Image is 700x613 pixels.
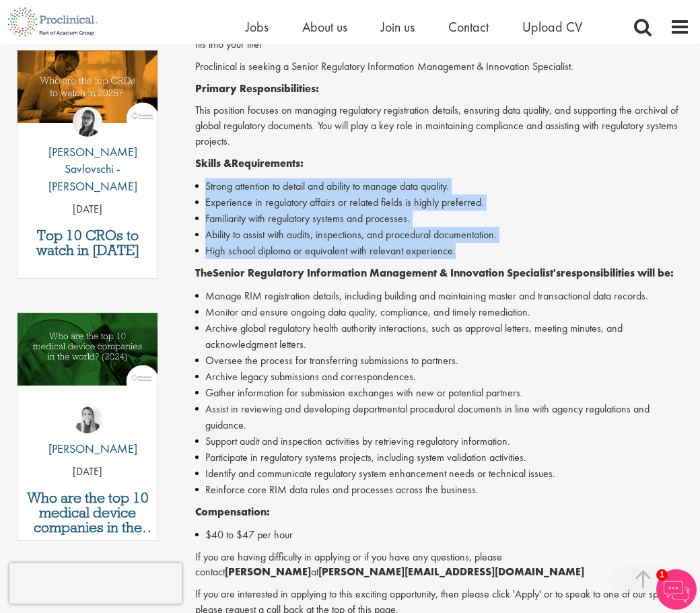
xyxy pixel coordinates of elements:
strong: responsibilities will be: [561,266,674,280]
li: Oversee the process for transferring submissions to partners. [195,353,690,369]
p: [DATE] [17,202,157,217]
li: High school diploma or equivalent with relevant experience. [195,243,690,259]
a: About us [302,18,347,36]
strong: Requirements: [232,156,304,170]
li: Strong attention to detail and ability to manage data quality. [195,178,690,194]
li: Experience in regulatory affairs or related fields is highly preferred. [195,194,690,211]
p: [DATE] [17,464,157,480]
p: [PERSON_NAME] [38,440,137,458]
li: Manage RIM registration details, including building and maintaining master and transactional data... [195,288,690,304]
strong: Compensation: [195,505,270,519]
a: Jobs [246,18,269,36]
p: This position focuses on managing regulatory registration details, ensuring data quality, and sup... [195,103,690,149]
strong: Primary Responsibilities: [195,81,319,96]
strong: Skills & [195,156,232,170]
img: Top 10 CROs 2025 | Proclinical [17,50,157,123]
li: Assist in reviewing and developing departmental procedural documents in line with agency regulati... [195,401,690,433]
p: Proclinical is seeking a Senior Regulatory Information Management & Innovation Specialist. [195,59,690,75]
img: Chatbot [656,569,697,610]
a: Link to a post [17,50,157,170]
a: Join us [381,18,415,36]
li: Archive global regulatory health authority interactions, such as approval letters, meeting minute... [195,320,690,353]
a: Contact [448,18,489,36]
strong: The [195,266,213,280]
a: Theodora Savlovschi - Wicks [PERSON_NAME] Savlovschi - [PERSON_NAME] [17,107,157,202]
li: Monitor and ensure ongoing data quality, compliance, and timely remediation. [195,304,690,320]
img: Top 10 Medical Device Companies 2024 [17,313,157,386]
li: Identify and communicate regulatory system enhancement needs or technical issues. [195,466,690,482]
li: Archive legacy submissions and correspondences. [195,369,690,385]
p: If you are having difficulty in applying or if you have any questions, please contact at [195,550,690,581]
a: Hannah Burke [PERSON_NAME] [38,404,137,464]
li: Support audit and inspection activities by retrieving regulatory information. [195,433,690,449]
strong: [PERSON_NAME] [225,565,311,579]
a: Top 10 CROs to watch in [DATE] [24,228,151,258]
a: Who are the top 10 medical device companies in the world in [DATE]? [24,491,151,535]
img: Hannah Burke [73,404,102,433]
p: [PERSON_NAME] Savlovschi - [PERSON_NAME] [17,143,157,195]
iframe: reCAPTCHA [9,563,182,604]
li: Ability to assist with audits, inspections, and procedural documentation. [195,227,690,243]
strong: Senior Regulatory Information Management & Innovation Specialist's [213,266,561,280]
strong: [PERSON_NAME][EMAIL_ADDRESS][DOMAIN_NAME] [318,565,584,579]
img: Theodora Savlovschi - Wicks [73,107,102,137]
li: $40 to $47 per hour [195,527,690,543]
span: 1 [656,569,668,581]
a: Link to a post [17,313,157,432]
li: Gather information for submission exchanges with new or potential partners. [195,385,690,401]
li: Participate in regulatory systems projects, including system validation activities. [195,449,690,466]
li: Familiarity with regulatory systems and processes. [195,211,690,227]
li: Reinforce core RIM data rules and processes across the business. [195,482,690,498]
a: Upload CV [522,18,582,36]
